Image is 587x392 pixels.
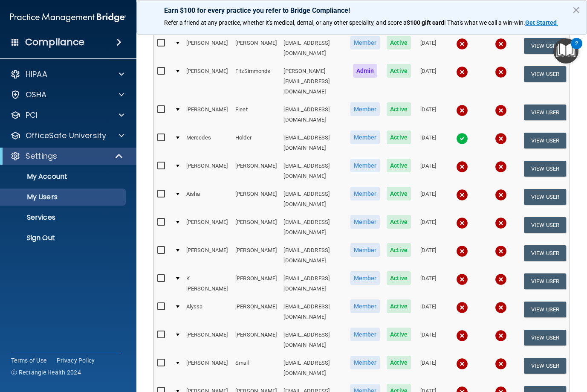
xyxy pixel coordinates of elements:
span: Active [387,131,411,144]
td: [PERSON_NAME] [232,270,280,298]
img: cross.ca9f0e7f.svg [456,245,468,257]
td: [DATE] [414,185,442,213]
td: [PERSON_NAME] [232,213,280,241]
td: [DATE] [414,241,442,270]
td: Alyssa [183,298,232,326]
button: View User [524,133,566,148]
td: [PERSON_NAME] [232,34,280,62]
p: Earn $100 for every practice you refer to Bridge Compliance! [164,6,559,15]
p: OfficeSafe University [26,131,106,141]
img: cross.ca9f0e7f.svg [495,358,507,370]
button: View User [524,245,566,261]
td: [DATE] [414,213,442,241]
td: [DATE] [414,101,442,129]
img: cross.ca9f0e7f.svg [495,245,507,257]
td: [EMAIL_ADDRESS][DOMAIN_NAME] [280,185,347,213]
span: Member [350,243,380,257]
span: Active [387,215,411,229]
td: Aisha [183,185,232,213]
a: Terms of Use [11,356,46,365]
td: [DATE] [414,354,442,382]
span: Active [387,243,411,257]
span: Active [387,356,411,369]
button: View User [524,189,566,205]
p: PCI [26,110,38,120]
td: [EMAIL_ADDRESS][DOMAIN_NAME] [280,326,347,354]
td: [DATE] [414,298,442,326]
span: Member [350,102,380,116]
img: tick.e7d51cea.svg [456,133,468,145]
a: OfficeSafe University [10,131,124,141]
div: 2 [575,44,578,55]
img: cross.ca9f0e7f.svg [456,66,468,78]
img: cross.ca9f0e7f.svg [495,273,507,285]
a: PCI [10,110,124,120]
p: OSHA [26,90,47,100]
img: cross.ca9f0e7f.svg [456,302,468,314]
td: FitzSimmonds [232,62,280,101]
td: [PERSON_NAME] [232,241,280,270]
img: cross.ca9f0e7f.svg [456,217,468,229]
td: [EMAIL_ADDRESS][DOMAIN_NAME] [280,129,347,157]
strong: Get Started [525,19,557,26]
td: [PERSON_NAME] [183,354,232,382]
p: HIPAA [26,69,47,79]
button: View User [524,161,566,177]
strong: $100 gift card [407,19,444,26]
img: cross.ca9f0e7f.svg [495,189,507,201]
td: [PERSON_NAME] [232,298,280,326]
span: Admin [353,64,378,78]
p: Settings [26,151,57,161]
span: Active [387,187,411,200]
span: Member [350,159,380,172]
span: Active [387,102,411,116]
span: ! That's what we call a win-win. [444,19,525,26]
img: cross.ca9f0e7f.svg [495,38,507,50]
td: Fleet [232,101,280,129]
button: View User [524,330,566,346]
h4: Compliance [25,36,84,48]
a: Privacy Policy [57,356,95,365]
a: Settings [10,151,124,161]
p: My Account [6,172,122,181]
td: [EMAIL_ADDRESS][DOMAIN_NAME] [280,34,347,62]
button: View User [524,38,566,54]
td: [PERSON_NAME] [183,213,232,241]
p: Sign Out [6,234,122,242]
button: View User [524,358,566,374]
td: [DATE] [414,34,442,62]
span: Member [350,36,380,49]
img: cross.ca9f0e7f.svg [495,66,507,78]
img: cross.ca9f0e7f.svg [495,133,507,145]
button: Close [572,3,580,17]
td: Holder [232,129,280,157]
button: View User [524,273,566,289]
td: [EMAIL_ADDRESS][DOMAIN_NAME] [280,270,347,298]
td: [DATE] [414,129,442,157]
span: Active [387,271,411,285]
span: Member [350,187,380,200]
td: [PERSON_NAME][EMAIL_ADDRESS][DOMAIN_NAME] [280,62,347,101]
span: Member [350,215,380,229]
td: [PERSON_NAME] [232,185,280,213]
span: Active [387,36,411,49]
td: [PERSON_NAME] [183,62,232,101]
a: OSHA [10,90,124,100]
span: Member [350,131,380,144]
span: Member [350,271,380,285]
span: Active [387,159,411,172]
img: cross.ca9f0e7f.svg [495,302,507,314]
button: Open Resource Center, 2 new notifications [553,38,578,64]
p: Services [6,213,122,222]
td: [PERSON_NAME] [183,101,232,129]
td: [DATE] [414,157,442,185]
a: Get Started [525,19,558,26]
td: [EMAIL_ADDRESS][DOMAIN_NAME] [280,157,347,185]
span: Active [387,299,411,313]
img: cross.ca9f0e7f.svg [495,217,507,229]
img: cross.ca9f0e7f.svg [495,161,507,173]
td: [EMAIL_ADDRESS][DOMAIN_NAME] [280,298,347,326]
a: HIPAA [10,69,124,79]
td: K [PERSON_NAME] [183,270,232,298]
td: [DATE] [414,270,442,298]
